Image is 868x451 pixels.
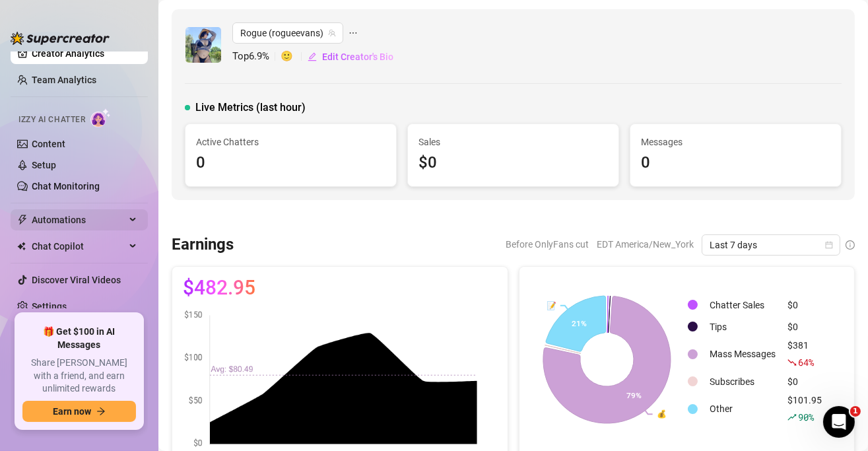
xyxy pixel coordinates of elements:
[328,29,336,37] span: team
[787,358,797,367] span: fall
[597,234,694,254] span: EDT America/New_York
[172,234,234,256] h3: Earnings
[704,371,781,392] td: Subscribes
[32,160,56,170] a: Setup
[240,23,335,43] span: Rogue (rogueevans)
[195,100,306,116] span: Live Metrics (last hour)
[90,108,111,127] img: AI Chatter
[787,374,822,389] div: $0
[32,236,125,257] span: Chat Copilot
[32,275,121,285] a: Discover Viral Videos
[787,413,797,422] span: rise
[281,49,307,65] span: 🙂
[798,411,813,423] span: 90 %
[825,241,833,249] span: calendar
[53,406,91,417] span: Earn now
[846,240,855,250] span: info-circle
[32,75,96,85] a: Team Analytics
[641,151,830,176] div: 0
[787,393,822,425] div: $101.95
[657,409,667,419] text: 💰
[32,139,65,149] a: Content
[96,407,106,416] span: arrow-right
[710,235,832,255] span: Last 7 days
[506,234,589,254] span: Before OnlyFans cut
[307,46,394,67] button: Edit Creator's Bio
[22,326,136,351] span: 🎁 Get $100 in AI Messages
[787,298,822,312] div: $0
[11,32,110,45] img: logo-BBDzfeDw.svg
[18,114,85,126] span: Izzy AI Chatter
[798,356,813,368] span: 64 %
[196,135,385,149] span: Active Chatters
[547,300,556,310] text: 📝
[349,22,358,44] span: ellipsis
[183,277,255,298] span: $482.95
[185,27,221,63] img: Rogue
[232,49,281,65] span: Top 6.9 %
[32,301,67,312] a: Settings
[704,393,781,425] td: Other
[22,401,136,422] button: Earn nowarrow-right
[704,338,781,370] td: Mass Messages
[823,406,855,438] iframe: Intercom live chat
[704,295,781,315] td: Chatter Sales
[704,316,781,337] td: Tips
[787,320,822,334] div: $0
[17,242,26,251] img: Chat Copilot
[32,181,100,191] a: Chat Monitoring
[22,357,136,396] span: Share [PERSON_NAME] with a friend, and earn unlimited rewards
[850,406,861,417] span: 1
[418,135,608,149] span: Sales
[641,135,830,149] span: Messages
[17,215,28,225] span: thunderbolt
[322,52,393,62] span: Edit Creator's Bio
[196,151,385,176] div: 0
[308,52,317,61] span: edit
[32,43,137,64] a: Creator Analytics
[32,209,125,230] span: Automations
[787,338,822,370] div: $381
[418,151,608,176] div: $0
